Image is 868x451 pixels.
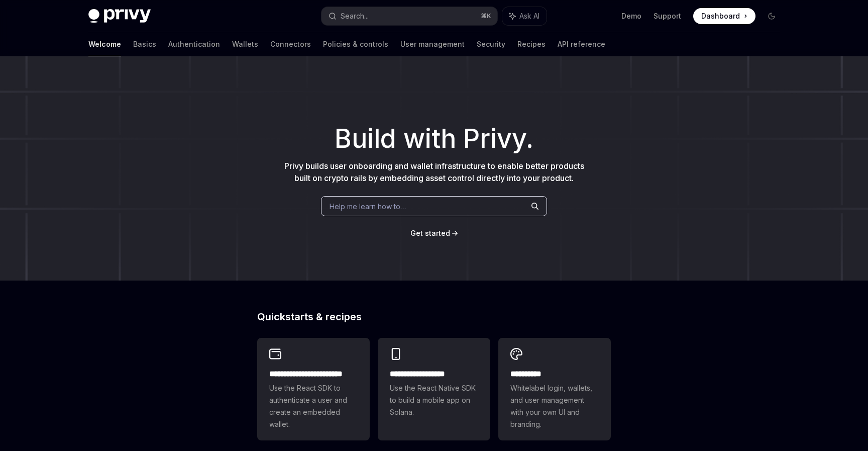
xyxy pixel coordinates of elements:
span: Use the React Native SDK to build a mobile app on Solana. [390,382,478,418]
a: Recipes [517,32,546,56]
button: Toggle dark mode [764,8,780,24]
a: **** **** **** ***Use the React Native SDK to build a mobile app on Solana. [378,338,490,440]
a: Basics [133,32,156,56]
a: User management [400,32,465,56]
span: Ask AI [519,11,539,21]
a: Welcome [88,32,121,56]
span: Dashboard [701,11,740,21]
span: Help me learn how to… [330,201,406,212]
span: Use the React SDK to authenticate a user and create an embedded wallet. [269,382,358,430]
button: Search...⌘K [321,7,497,25]
a: Connectors [270,32,311,56]
a: **** *****Whitelabel login, wallets, and user management with your own UI and branding. [498,338,611,440]
span: Build with Privy. [335,130,533,148]
div: Search... [341,10,369,22]
img: dark logo [88,9,151,23]
span: ⌘ K [481,12,491,20]
span: Whitelabel login, wallets, and user management with your own UI and branding. [510,382,599,430]
span: Quickstarts & recipes [257,312,362,322]
a: Security [477,32,505,56]
a: Dashboard [693,8,755,24]
span: Get started [410,229,450,237]
a: Wallets [232,32,258,56]
a: Authentication [168,32,220,56]
a: Policies & controls [323,32,388,56]
button: Ask AI [502,7,547,25]
a: Demo [621,11,641,21]
a: Support [654,11,681,21]
a: Get started [410,228,450,238]
a: API reference [558,32,605,56]
span: Privy builds user onboarding and wallet infrastructure to enable better products built on crypto ... [284,161,584,183]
